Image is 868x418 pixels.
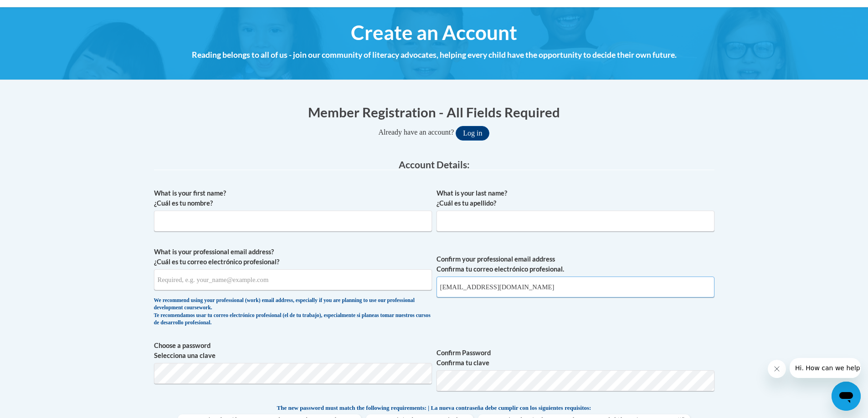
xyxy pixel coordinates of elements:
iframe: Message from company [790,358,861,378]
label: What is your first name? ¿Cuál es tu nombre? [154,188,432,208]
span: Hi. How can we help? [5,6,74,14]
h1: Member Registration - All Fields Required [154,103,714,121]
label: Confirm your professional email address Confirma tu correo electrónico profesional. [437,254,714,274]
input: Metadata input [437,211,714,232]
span: Already have an account? [379,128,454,136]
span: The new password must match the following requirements: | La nueva contraseña debe cumplir con lo... [277,404,591,412]
iframe: Button to launch messaging window [832,382,861,411]
label: Confirm Password Confirma tu clave [437,348,714,368]
iframe: Close message [768,360,786,378]
input: Metadata input [154,269,432,290]
label: What is your last name? ¿Cuál es tu apellido? [437,188,714,208]
h4: Reading belongs to all of us - join our community of literacy advocates, helping every child have... [154,49,714,61]
button: Log in [456,126,489,141]
label: Choose a password Selecciona una clave [154,341,432,361]
input: Metadata input [154,211,432,232]
input: Required [437,277,714,297]
span: Create an Account [351,20,517,45]
label: What is your professional email address? ¿Cuál es tu correo electrónico profesional? [154,247,432,267]
div: We recommend using your professional (work) email address, especially if you are planning to use ... [154,297,432,327]
span: Account Details: [399,159,470,170]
